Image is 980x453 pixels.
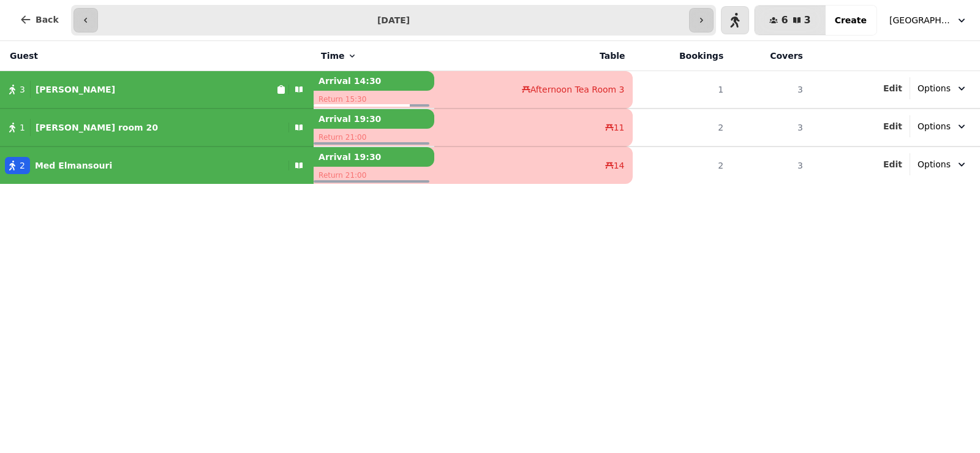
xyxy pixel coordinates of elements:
td: 2 [633,108,731,147]
span: Afternoon Tea Room 3 [530,83,625,96]
span: Create [835,16,867,25]
span: 14 [614,159,625,172]
button: Options [910,153,975,175]
button: Edit [883,158,902,170]
span: Edit [883,84,902,93]
p: Return 21:00 [314,167,434,184]
td: 2 [633,147,731,184]
span: Edit [883,160,902,169]
th: Table [434,41,632,71]
span: 11 [614,121,625,134]
p: Arrival 14:30 [314,71,434,91]
span: Time [321,50,344,62]
span: 6 [781,15,788,25]
th: Bookings [633,41,731,71]
span: Options [918,82,951,94]
button: Options [910,115,975,137]
p: Med Elmansouri [35,159,112,172]
button: Options [910,77,975,99]
p: Arrival 19:30 [314,147,434,167]
button: 63 [755,6,825,35]
td: 3 [731,147,810,184]
button: Time [321,50,356,62]
span: Back [36,15,59,24]
button: Create [825,6,876,35]
span: 3 [804,15,811,25]
span: Edit [883,122,902,131]
p: Return 21:00 [314,129,434,146]
p: [PERSON_NAME] room 20 [36,121,158,134]
td: 3 [731,71,810,109]
p: [PERSON_NAME] [36,83,115,96]
th: Covers [731,41,810,71]
button: Edit [883,120,902,132]
button: Back [10,5,69,34]
span: [GEOGRAPHIC_DATA], [GEOGRAPHIC_DATA] [889,14,951,26]
p: Return 15:30 [314,91,434,108]
span: 3 [20,83,25,96]
td: 1 [633,71,731,109]
span: 2 [20,159,25,172]
p: Arrival 19:30 [314,109,434,129]
span: Options [918,158,951,170]
button: [GEOGRAPHIC_DATA], [GEOGRAPHIC_DATA] [882,9,975,31]
button: Edit [883,82,902,94]
span: Options [918,120,951,132]
span: 1 [20,121,25,134]
td: 3 [731,108,810,147]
